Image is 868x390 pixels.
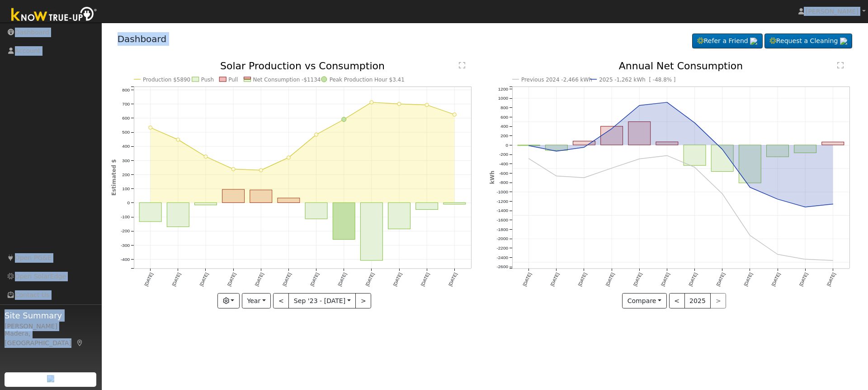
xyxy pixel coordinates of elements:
circle: onclick="" [748,234,752,237]
text: kWh [489,171,495,184]
text: -200 [499,152,508,157]
img: retrieve [840,38,847,45]
rect: onclick="" [601,126,623,145]
circle: onclick="" [287,156,290,159]
text: [DATE] [660,272,670,287]
text: -400 [121,257,130,262]
rect: onclick="" [416,203,438,210]
circle: onclick="" [610,166,613,170]
text: 0 [127,200,130,205]
text: -100 [121,215,130,220]
text: [DATE] [143,272,154,287]
rect: onclick="" [739,145,761,183]
text: [DATE] [688,272,698,287]
text: [DATE] [826,272,836,287]
circle: onclick="" [776,197,779,201]
text: -600 [499,171,508,176]
span: [PERSON_NAME] [806,8,859,15]
circle: onclick="" [176,138,179,142]
circle: onclick="" [804,258,807,261]
text: [DATE] [716,272,726,287]
text: 0 [505,143,508,148]
span: Site Summary [5,309,97,322]
text: -300 [121,243,130,248]
a: Refer a Friend [692,34,763,49]
rect: onclick="" [628,122,651,145]
rect: onclick="" [518,145,540,146]
circle: onclick="" [342,117,346,122]
circle: onclick="" [453,113,456,116]
text: -1000 [496,189,508,194]
circle: onclick="" [555,174,558,178]
text: [DATE] [632,272,643,287]
div: [PERSON_NAME] [5,322,97,331]
text: Peak Production Hour $3.41 [329,77,404,83]
circle: onclick="" [804,205,807,209]
img: retrieve [47,375,54,382]
button: 2025 [684,293,711,308]
text: Pull [228,77,238,83]
rect: onclick="" [573,141,595,145]
circle: onclick="" [259,169,263,172]
rect: onclick="" [443,203,466,205]
circle: onclick="" [637,157,641,161]
rect: onclick="" [278,198,300,202]
text: [DATE] [771,272,781,287]
rect: onclick="" [360,203,382,261]
div: Madera, [GEOGRAPHIC_DATA] [5,329,97,348]
text: -2600 [496,265,508,270]
text: Annual Net Consumption [619,60,743,72]
circle: onclick="" [555,149,558,153]
circle: onclick="" [204,155,208,159]
rect: onclick="" [333,203,355,240]
circle: onclick="" [748,186,752,189]
text: 800 [122,87,130,92]
button: Compare [622,293,667,308]
circle: onclick="" [231,168,235,171]
rect: onclick="" [684,145,706,165]
text: [DATE] [448,272,458,287]
img: Know True-Up [7,5,102,25]
text: 100 [122,186,130,191]
text: -2000 [496,236,508,241]
a: Dashboard [118,34,167,44]
button: > [355,293,371,308]
text: 200 [122,172,130,177]
rect: onclick="" [656,142,678,145]
img: retrieve [750,38,757,45]
rect: onclick="" [822,142,844,145]
circle: onclick="" [582,145,586,149]
circle: onclick="" [637,104,641,107]
rect: onclick="" [305,203,327,219]
button: Year [242,293,271,308]
text: -2400 [496,255,508,260]
text: Push [201,77,213,83]
text: -1400 [496,208,508,213]
a: Map [76,339,84,347]
rect: onclick="" [545,145,567,150]
button: < [273,293,289,308]
text: 200 [500,133,508,138]
rect: onclick="" [250,190,272,203]
text: -1600 [496,217,508,222]
text: -1800 [496,227,508,232]
text: 1000 [498,96,509,101]
rect: onclick="" [388,203,410,229]
text: -200 [121,229,130,234]
text: [DATE] [198,272,209,287]
circle: onclick="" [693,165,697,169]
button: Sep '23 - [DATE] [288,293,356,308]
text: [DATE] [309,272,320,287]
text: 400 [122,144,130,149]
text: Net Consumption -$1134 [253,77,321,83]
text:  [459,62,465,69]
rect: onclick="" [222,189,244,202]
text: [DATE] [282,272,292,287]
text: 600 [500,115,508,120]
text: 600 [122,116,130,120]
text: -2200 [496,246,508,251]
text: [DATE] [171,272,181,287]
a: Request a Cleaning [764,34,852,49]
text: -800 [499,180,508,185]
text: 500 [122,130,130,135]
